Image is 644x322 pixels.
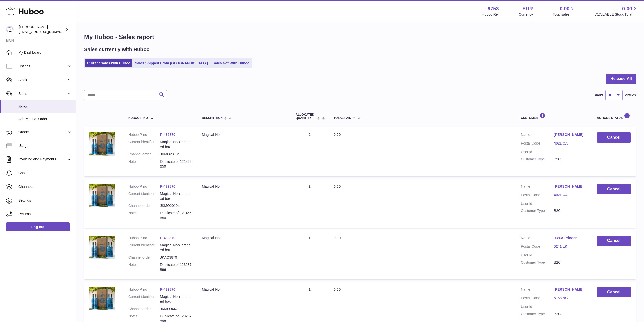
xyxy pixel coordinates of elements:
dt: Channel order [128,307,160,311]
dt: Channel order [128,203,160,208]
a: Current Sales with Huboo [85,59,132,67]
dd: B2C [554,312,587,316]
dt: User Id [521,253,554,258]
span: 0.00 [622,5,632,12]
dd: JKMO20104 [160,152,192,157]
span: Sales [18,104,72,109]
a: 4021 CA [554,141,587,146]
dt: Customer Type [521,208,554,213]
span: 0.00 [334,133,341,137]
span: 0.00 [560,5,570,12]
a: [PERSON_NAME] [554,184,587,189]
dt: Customer Type [521,260,554,265]
td: 2 [291,179,329,228]
span: Stock [18,78,67,82]
dt: Name [521,184,554,190]
label: Show [594,93,603,98]
dt: Notes [128,262,160,272]
dt: Name [521,236,554,242]
dt: Channel order [128,152,160,157]
img: 1651244466.jpg [89,236,115,259]
dt: Current identifier [128,294,160,304]
div: [PERSON_NAME] [19,25,64,34]
a: P-432870 [160,184,175,188]
div: Magical Noni [202,236,285,240]
a: [PERSON_NAME] [554,132,587,137]
a: Sales Shipped From [GEOGRAPHIC_DATA] [133,59,210,67]
span: Cases [18,171,72,175]
dt: Channel order [128,255,160,260]
a: 0.00 Total sales [553,5,575,17]
h1: My Huboo - Sales report [84,33,636,41]
dt: Current identifier [128,243,160,253]
dt: User Id [521,150,554,154]
td: 1 [291,230,329,279]
strong: 9753 [488,5,499,12]
a: J.W.A.Princen [554,236,587,240]
button: Cancel [597,287,631,297]
span: 0.00 [334,184,341,188]
dt: Postal Code [521,141,554,147]
span: Returns [18,212,72,217]
dd: Magical Noni branded box [160,140,192,149]
dt: Current identifier [128,191,160,201]
dd: Magical Noni branded box [160,191,192,201]
dt: Postal Code [521,244,554,250]
dt: Huboo P no [128,287,160,292]
div: Action / Status [597,113,631,120]
dd: B2C [554,260,587,265]
span: Total sales [553,12,575,17]
dt: User Id [521,304,554,309]
div: Customer [521,113,587,120]
span: Sales [18,91,67,96]
dt: Current identifier [128,140,160,149]
span: 0.00 [334,236,341,240]
p: Duplicate of 123237896 [160,262,192,272]
strong: EUR [522,5,533,12]
dt: Notes [128,159,160,169]
a: Log out [6,222,70,231]
img: 1651244466.jpg [89,184,115,207]
dt: Notes [128,211,160,220]
dt: Customer Type [521,312,554,316]
span: My Dashboard [18,50,72,55]
dd: JKMO20104 [160,203,192,208]
dd: JKAO3879 [160,255,192,260]
h2: Sales currently with Huboo [84,46,150,53]
div: Currency [519,12,533,17]
span: Usage [18,143,72,148]
dt: Huboo P no [128,184,160,189]
dd: B2C [554,208,587,213]
dd: Magical Noni branded box [160,243,192,253]
div: Magical Noni [202,184,285,189]
span: [EMAIL_ADDRESS][DOMAIN_NAME] [19,30,75,34]
p: Duplicate of 121465650 [160,211,192,220]
span: AVAILABLE Stock Total [595,12,638,17]
dt: User Id [521,201,554,206]
button: Release All [606,74,636,84]
a: P-432870 [160,287,175,291]
span: Description [202,116,223,120]
dt: Huboo P no [128,132,160,137]
span: Add Manual Order [18,117,72,121]
span: Listings [18,64,67,69]
dt: Name [521,287,554,293]
span: Settings [18,198,72,203]
dd: Magical Noni branded box [160,294,192,304]
dt: Huboo P no [128,236,160,240]
div: Huboo Ref [482,12,499,17]
span: Total paid [334,116,351,120]
img: 1651244466.jpg [89,287,115,310]
img: info@welovenoni.com [6,26,14,33]
a: 5241 LK [554,244,587,249]
span: 0.00 [334,287,341,291]
a: P-432870 [160,133,175,137]
a: 5158 NC [554,296,587,300]
button: Cancel [597,236,631,246]
a: 4021 CA [554,193,587,198]
img: 1651244466.jpg [89,132,115,155]
button: Cancel [597,132,631,143]
span: Channels [18,184,72,189]
a: 0.00 AVAILABLE Stock Total [595,5,638,17]
dt: Customer Type [521,157,554,162]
